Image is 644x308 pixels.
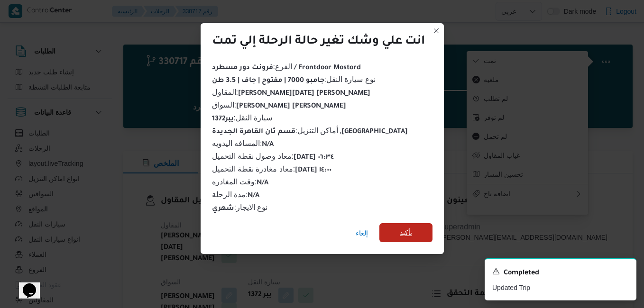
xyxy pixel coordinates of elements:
[352,224,372,243] button: إلغاء
[212,190,260,199] span: مدة الرحلة :
[212,101,346,109] span: السواق :
[212,203,268,211] span: نوع الايجار :
[295,167,331,174] b: [DATE] ١٤:٠٠
[212,178,269,186] span: وقت المغادره :
[294,154,334,162] b: [DATE] ٠٦:٣٤
[212,152,334,160] span: معاد وصول نقطة التحميل :
[431,25,442,36] button: Closes this modal window
[212,165,332,173] span: معاد مغادرة نقطة التحميل :
[238,90,370,98] b: [PERSON_NAME][DATE] [PERSON_NAME]
[212,63,361,71] span: الفرع :
[212,128,408,136] b: قسم ثان القاهرة الجديدة ,[GEOGRAPHIC_DATA]
[492,283,629,293] p: Updated Trip
[257,180,268,187] b: N/A
[212,64,361,72] b: فرونت دور مسطرد / Frontdoor Mostord
[212,127,408,135] span: أماكن التنزيل :
[504,268,539,279] span: Completed
[236,103,346,110] b: [PERSON_NAME] [PERSON_NAME]
[9,270,40,299] iframe: chat widget
[492,267,629,279] div: Notification
[356,227,368,239] span: إلغاء
[248,192,259,200] b: N/A
[212,77,324,85] b: جامبو 7000 | مفتوح | جاف | 3.5 طن
[212,139,274,147] span: المسافه اليدويه :
[212,114,273,122] span: سيارة النقل :
[400,227,412,238] span: تأكيد
[262,141,274,149] b: N/A
[212,88,370,96] span: المقاول :
[212,205,234,213] b: شهري
[212,116,234,123] b: يبر1372
[212,35,425,50] div: انت علي وشك تغير حالة الرحلة إلي تمت
[379,223,432,242] button: تأكيد
[212,75,376,83] span: نوع سيارة النقل :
